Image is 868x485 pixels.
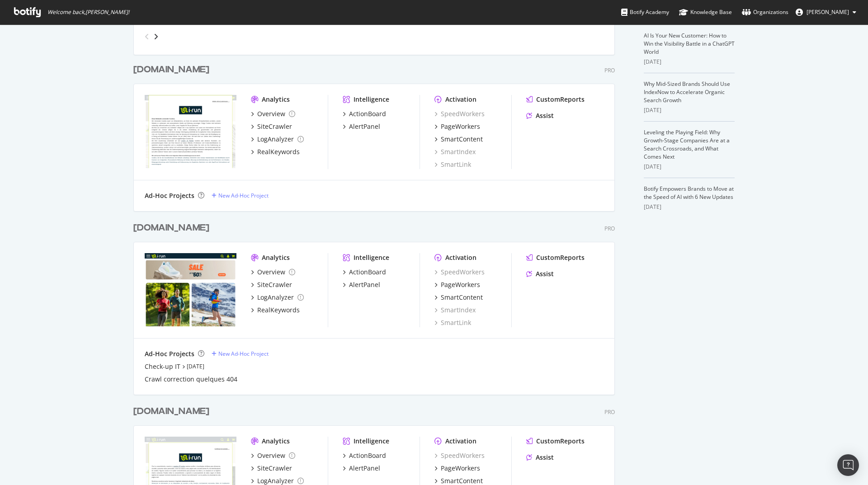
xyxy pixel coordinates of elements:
[354,437,389,446] div: Intelligence
[133,63,209,76] div: [DOMAIN_NAME]
[434,293,483,302] a: SmartContent
[212,192,269,199] a: New Ad-Hoc Project
[349,109,386,118] div: ActionBoard
[742,8,788,17] div: Organizations
[837,454,859,476] div: Open Intercom Messenger
[644,58,735,66] div: [DATE]
[644,32,735,56] a: AI Is Your New Customer: How to Win the Visibility Battle in a ChatGPT World
[434,160,471,169] a: SmartLink
[343,109,386,118] a: ActionBoard
[604,225,615,232] div: Pro
[257,464,292,473] div: SiteCrawler
[145,362,180,371] a: Check-up IT
[536,269,554,278] div: Assist
[604,408,615,416] div: Pro
[218,192,269,199] div: New Ad-Hoc Project
[604,66,615,74] div: Pro
[257,306,300,315] div: RealKeywords
[133,221,209,235] div: [DOMAIN_NAME]
[526,111,554,120] a: Assist
[445,253,476,262] div: Activation
[262,437,290,446] div: Analytics
[526,95,585,104] a: CustomReports
[434,464,480,473] a: PageWorkers
[434,122,480,131] a: PageWorkers
[644,203,735,211] div: [DATE]
[343,122,380,131] a: AlertPanel
[257,451,285,460] div: Overview
[526,437,585,446] a: CustomReports
[145,253,236,326] img: i-run.com
[445,95,476,104] div: Activation
[349,451,386,460] div: ActionBoard
[445,437,476,446] div: Activation
[441,464,480,473] div: PageWorkers
[644,106,735,114] div: [DATE]
[251,306,300,315] a: RealKeywords
[441,280,480,289] div: PageWorkers
[262,253,290,262] div: Analytics
[257,109,285,118] div: Overview
[434,306,476,315] div: SmartIndex
[434,135,483,144] a: SmartContent
[807,8,849,16] span: joanna duchesne
[251,109,295,118] a: Overview
[536,437,585,446] div: CustomReports
[434,451,485,460] a: SpeedWorkers
[526,269,554,278] a: Assist
[349,122,380,131] div: AlertPanel
[441,135,483,144] div: SmartContent
[441,122,480,131] div: PageWorkers
[434,147,476,156] div: SmartIndex
[434,268,485,277] div: SpeedWorkers
[257,268,285,277] div: Overview
[536,111,554,120] div: Assist
[251,464,292,473] a: SiteCrawler
[251,293,304,302] a: LogAnalyzer
[187,363,204,370] a: [DATE]
[251,451,295,460] a: Overview
[153,32,159,41] div: angle-right
[349,464,380,473] div: AlertPanel
[536,95,585,104] div: CustomReports
[536,253,585,262] div: CustomReports
[133,221,213,235] a: [DOMAIN_NAME]
[251,122,292,131] a: SiteCrawler
[644,80,730,104] a: Why Mid-Sized Brands Should Use IndexNow to Accelerate Organic Search Growth
[145,349,194,358] div: Ad-Hoc Projects
[526,453,554,462] a: Assist
[343,464,380,473] a: AlertPanel
[434,109,485,118] a: SpeedWorkers
[644,185,734,201] a: Botify Empowers Brands to Move at the Speed of AI with 6 New Updates
[133,405,213,418] a: [DOMAIN_NAME]
[145,191,194,200] div: Ad-Hoc Projects
[644,163,735,171] div: [DATE]
[257,147,300,156] div: RealKeywords
[343,280,380,289] a: AlertPanel
[251,280,292,289] a: SiteCrawler
[536,453,554,462] div: Assist
[47,9,129,16] span: Welcome back, [PERSON_NAME] !
[349,280,380,289] div: AlertPanel
[354,95,389,104] div: Intelligence
[133,405,209,418] div: [DOMAIN_NAME]
[257,135,294,144] div: LogAnalyzer
[251,135,304,144] a: LogAnalyzer
[621,8,669,17] div: Botify Academy
[644,128,730,160] a: Leveling the Playing Field: Why Growth-Stage Companies Are at a Search Crossroads, and What Comes...
[212,350,269,358] a: New Ad-Hoc Project
[145,375,237,384] a: Crawl correction quelques 404
[343,451,386,460] a: ActionBoard
[251,147,300,156] a: RealKeywords
[679,8,732,17] div: Knowledge Base
[434,280,480,289] a: PageWorkers
[145,95,236,168] img: i-run.de
[218,350,269,358] div: New Ad-Hoc Project
[434,318,471,327] a: SmartLink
